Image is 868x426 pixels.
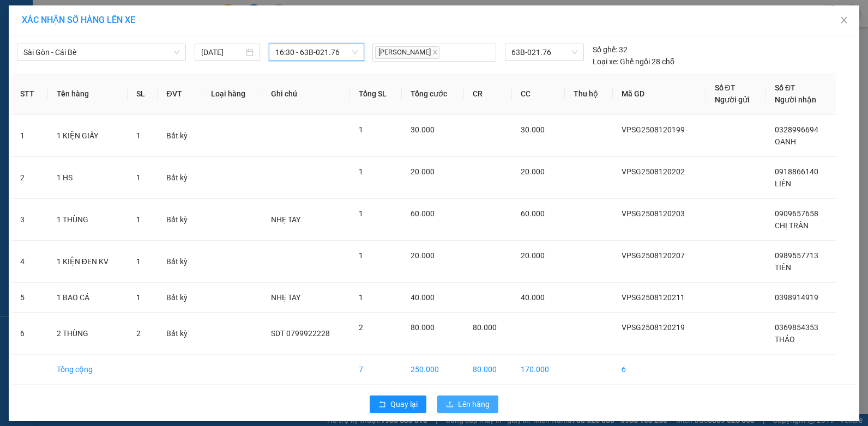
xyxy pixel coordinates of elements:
[411,293,435,302] span: 40.000
[11,241,48,283] td: 4
[521,167,545,176] span: 20.000
[411,125,435,134] span: 30.000
[11,157,48,199] td: 2
[158,199,202,241] td: Bất kỳ
[521,125,545,134] span: 30.000
[775,293,818,302] span: 0398914919
[11,115,48,157] td: 1
[158,283,202,313] td: Bất kỳ
[11,199,48,241] td: 3
[158,241,202,283] td: Bất kỳ
[201,46,244,58] input: 12/08/2025
[359,293,363,302] span: 1
[775,95,816,104] span: Người nhận
[158,313,202,355] td: Bất kỳ
[271,293,300,302] span: NHẸ TAY
[775,323,818,332] span: 0369854353
[48,157,128,199] td: 1 HS
[775,263,791,272] span: TIÊN
[565,73,613,115] th: Thu hộ
[158,115,202,157] td: Bất kỳ
[715,83,736,92] span: Số ĐT
[521,251,545,260] span: 20.000
[473,323,497,332] span: 80.000
[48,313,128,355] td: 2 THÙNG
[48,115,128,157] td: 1 KIỆN GIẤY
[775,179,791,188] span: LIÊN
[11,283,48,313] td: 5
[48,241,128,283] td: 1 KIỆN ĐEN KV
[128,73,158,115] th: SL
[593,44,628,56] div: 32
[359,125,363,134] span: 1
[829,5,859,36] button: Close
[11,313,48,355] td: 6
[48,283,128,313] td: 1 BAO CÁ
[521,293,545,302] span: 40.000
[622,167,685,176] span: VPSG2508120202
[136,173,141,182] span: 1
[136,257,141,266] span: 1
[11,73,48,115] th: STT
[512,73,565,115] th: CC
[48,355,128,385] td: Tổng cộng
[48,73,128,115] th: Tên hàng
[775,209,818,218] span: 0909657658
[613,73,706,115] th: Mã GD
[23,44,179,60] span: Sài Gòn - Cái Bè
[715,95,750,104] span: Người gửi
[22,15,135,25] span: XÁC NHẬN SỐ HÀNG LÊN XE
[411,209,435,218] span: 60.000
[775,167,818,176] span: 0918866140
[622,323,685,332] span: VPSG2508120219
[613,355,706,385] td: 6
[775,137,796,146] span: OANH
[775,335,795,344] span: THẢO
[512,355,565,385] td: 170.000
[622,293,685,302] span: VPSG2508120211
[202,73,262,115] th: Loại hàng
[136,131,141,140] span: 1
[370,395,426,413] button: rollbackQuay lại
[775,221,809,230] span: CHỊ TRÂN
[775,251,818,260] span: 0989557713
[593,56,674,68] div: Ghế ngồi 28 chỗ
[593,56,618,68] span: Loại xe:
[446,400,454,409] span: upload
[158,73,202,115] th: ĐVT
[622,125,685,134] span: VPSG2508120199
[359,167,363,176] span: 1
[775,125,818,134] span: 0328996694
[775,83,795,92] span: Số ĐT
[411,167,435,176] span: 20.000
[359,323,363,332] span: 2
[402,73,464,115] th: Tổng cước
[136,329,141,338] span: 2
[375,46,439,59] span: [PERSON_NAME]
[390,398,418,410] span: Quay lại
[402,355,464,385] td: 250.000
[593,44,617,56] span: Số ghế:
[521,209,545,218] span: 60.000
[411,323,435,332] span: 80.000
[262,73,350,115] th: Ghi chú
[458,398,490,410] span: Lên hàng
[464,355,512,385] td: 80.000
[275,44,357,60] span: 16:30 - 63B-021.76
[271,329,330,338] span: SDT 0799922228
[136,293,141,302] span: 1
[622,209,685,218] span: VPSG2508120203
[437,395,498,413] button: uploadLên hàng
[158,157,202,199] td: Bất kỳ
[136,215,141,224] span: 1
[840,16,848,25] span: close
[271,215,300,224] span: NHẸ TAY
[378,400,386,409] span: rollback
[411,251,435,260] span: 20.000
[464,73,512,115] th: CR
[622,251,685,260] span: VPSG2508120207
[432,50,438,55] span: close
[48,199,128,241] td: 1 THÙNG
[359,209,363,218] span: 1
[359,251,363,260] span: 1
